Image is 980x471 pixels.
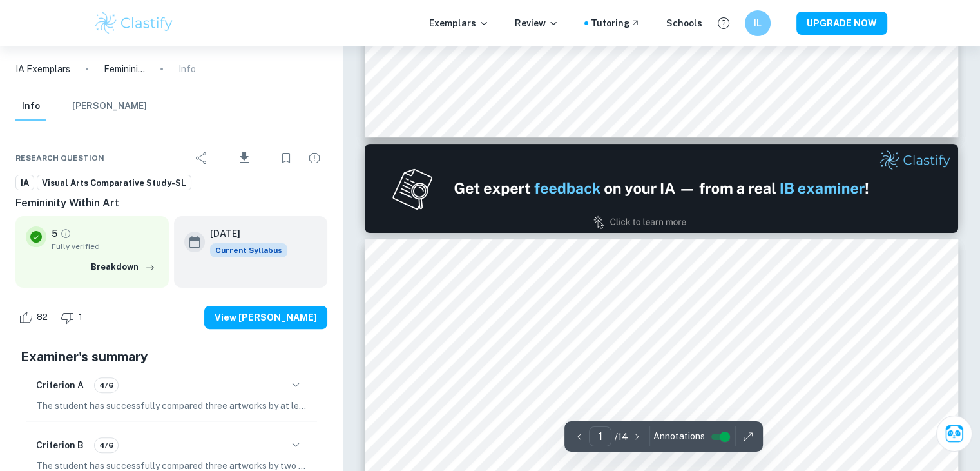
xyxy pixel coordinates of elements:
div: Share [189,145,215,171]
span: 1 [72,311,90,324]
span: IA [16,177,34,190]
div: Like [15,307,55,328]
h6: Criterion A [36,378,84,392]
span: Fully verified [52,241,159,252]
div: Bookmark [273,145,299,171]
a: IA Exemplars [15,62,70,76]
button: Help and Feedback [713,12,735,34]
button: Ask Clai [936,416,972,452]
div: Dislike [57,307,90,328]
span: Research question [15,152,104,164]
div: This exemplar is based on the current syllabus. Feel free to refer to it for inspiration/ideas wh... [210,243,287,257]
p: / 14 [614,430,628,444]
div: Report issue [302,145,327,171]
a: Visual Arts Comparative Study-SL [37,175,191,191]
a: Schools [666,16,702,30]
button: Info [15,92,46,121]
p: Review [515,16,559,30]
a: Grade fully verified [60,228,72,239]
button: [PERSON_NAME] [72,92,147,121]
h6: Femininity Within Art [15,195,327,211]
img: Ad [365,144,959,233]
button: View [PERSON_NAME] [204,306,327,329]
div: Download [217,141,271,175]
p: 5 [52,226,57,241]
span: Annotations [653,430,704,443]
img: Clastify logo [93,10,175,36]
h6: [DATE] [210,226,277,241]
button: IL [745,10,771,36]
p: Femininity Within Art [104,62,145,76]
span: 4/6 [95,439,118,451]
span: Visual Arts Comparative Study-SL [37,177,191,190]
a: IA [15,175,34,191]
p: Exemplars [429,16,489,30]
p: Info [178,62,196,76]
button: Breakdown [88,257,159,277]
p: The student has successfully compared three artworks by at least two different artists, fulfillin... [36,399,307,413]
h6: IL [750,16,765,30]
span: 82 [30,311,55,324]
h5: Examiner's summary [21,347,322,366]
a: Tutoring [591,16,640,30]
h6: Criterion B [36,438,84,452]
span: 4/6 [95,379,118,391]
span: Current Syllabus [210,243,287,257]
button: UPGRADE NOW [796,12,887,35]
